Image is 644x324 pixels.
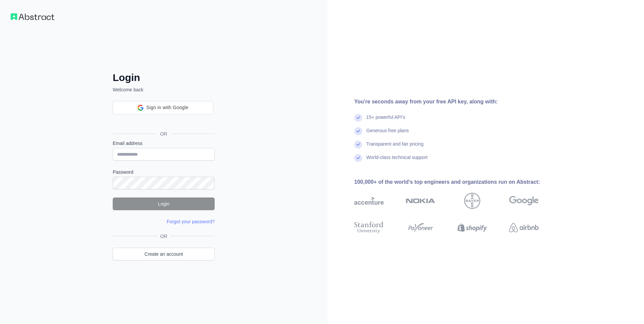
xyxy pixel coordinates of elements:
p: Welcome back [113,86,215,93]
label: Email address [113,140,215,147]
img: accenture [354,193,384,209]
span: OR [155,131,173,137]
img: shopify [458,220,487,235]
h2: Login [113,72,215,84]
img: check mark [354,127,362,135]
div: World-class technical support [366,154,428,167]
a: Create an account [113,248,215,260]
img: nokia [406,193,435,209]
a: Forgot your password? [167,219,215,224]
iframe: Sign in with Google Button [109,114,217,129]
span: OR [158,233,170,240]
img: check mark [354,154,362,162]
img: airbnb [509,220,539,235]
img: bayer [464,193,480,209]
span: Sign in with Google [146,104,188,111]
img: payoneer [406,220,435,235]
img: check mark [354,141,362,149]
div: You're seconds away from your free API key, along with: [354,98,560,106]
img: check mark [354,114,362,122]
img: stanford university [354,220,384,235]
div: 15+ powerful API's [366,114,405,127]
label: Password [113,169,215,175]
img: google [509,193,539,209]
div: Generous free plans [366,127,409,141]
div: 100,000+ of the world's top engineers and organizations run on Abstract: [354,178,560,186]
img: Workflow [11,13,54,20]
button: Login [113,197,215,210]
div: Transparent and fair pricing [366,141,424,154]
div: Sign in with Google [113,101,213,114]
